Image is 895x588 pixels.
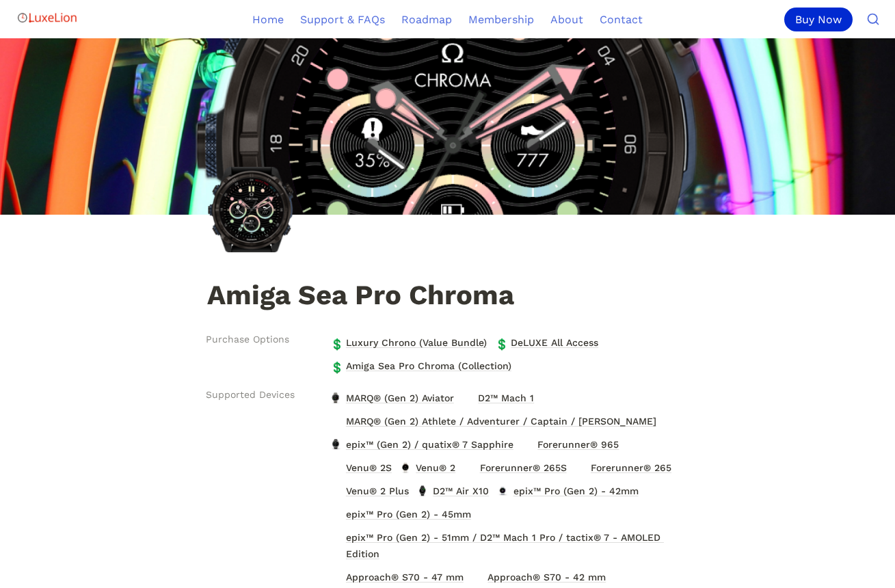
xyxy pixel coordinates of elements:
span: Venu® 2 Plus [345,482,410,500]
a: Buy Now [784,8,858,31]
span: Luxury Chrono (Value Bundle) [345,334,488,351]
span: D2™ Air X10 [431,482,490,500]
img: epix™ Pro (Gen 2) - 51mm / D2™ Mach 1 Pro / tactix® 7 - AMOLED Edition [330,540,342,551]
img: D2™ Air X10 [416,485,429,496]
span: DeLUXE All Access [509,334,600,351]
img: Logo [16,4,78,31]
span: epix™ Pro (Gen 2) - 42mm [512,482,640,500]
span: Approach® S70 - 42 mm [486,568,607,586]
a: epix™ Pro (Gen 2) - 51mm / D2™ Mach 1 Pro / tactix® 7 - AMOLED Editionepix™ Pro (Gen 2) - 51mm / ... [326,526,684,565]
span: 💲 [330,360,341,371]
a: epix™ Pro (Gen 2) - 45mmepix™ Pro (Gen 2) - 45mm [326,503,475,525]
span: Amiga Sea Pro Chroma (Collection) [345,357,513,375]
a: Forerunner® 965Forerunner® 965 [518,433,623,455]
img: Forerunner® 965 [521,439,533,450]
a: MARQ® (Gen 2) AviatorMARQ® (Gen 2) Aviator [326,387,458,409]
a: 💲Amiga Sea Pro Chroma (Collection) [326,355,516,377]
a: epix™ Pro (Gen 2) - 42mmepix™ Pro (Gen 2) - 42mm [493,480,642,502]
a: 💲DeLUXE All Access [491,332,602,353]
img: Venu® 2S [330,462,342,473]
img: Amiga Sea Pro Chroma [208,167,293,252]
span: Venu® 2 [414,459,457,477]
span: MARQ® (Gen 2) Athlete / Adventurer / Captain / [PERSON_NAME] [345,412,658,430]
a: D2™ Air X10D2™ Air X10 [413,480,493,502]
img: epix™ (Gen 2) / quatix® 7 Sapphire [330,439,342,450]
span: Supported Devices [206,388,295,402]
a: Venu® 2SVenu® 2S [326,457,396,479]
span: 💲 [330,337,341,348]
a: Venu® 2 PlusVenu® 2 Plus [326,480,413,502]
span: epix™ (Gen 2) / quatix® 7 Sapphire [345,436,515,453]
img: epix™ Pro (Gen 2) - 45mm [330,509,342,520]
img: D2™ Mach 1 [462,392,474,403]
span: 💲 [495,337,506,348]
a: Forerunner® 265Forerunner® 265 [571,457,676,479]
span: Approach® S70 - 47 mm [345,568,465,586]
a: Approach® S70 - 47 mmApproach® S70 - 47 mm [326,566,468,588]
img: Approach® S70 - 42 mm [471,572,483,583]
img: MARQ® (Gen 2) Aviator [330,392,342,403]
img: MARQ® (Gen 2) Athlete / Adventurer / Captain / Golfer [330,416,342,427]
a: Venu® 2Venu® 2 [396,457,459,479]
span: D2™ Mach 1 [477,389,535,407]
span: Forerunner® 965 [536,436,620,453]
img: Forerunner® 265S [463,462,475,473]
span: MARQ® (Gen 2) Aviator [345,389,455,407]
span: Venu® 2S [345,459,393,477]
a: 💲Luxury Chrono (Value Bundle) [326,332,491,353]
img: Forerunner® 265 [574,462,587,473]
img: Approach® S70 - 47 mm [330,572,342,583]
a: Forerunner® 265SForerunner® 265S [459,457,570,479]
img: Venu® 2 [399,462,412,473]
a: epix™ (Gen 2) / quatix® 7 Sapphireepix™ (Gen 2) / quatix® 7 Sapphire [326,433,518,455]
img: Venu® 2 Plus [330,485,342,496]
img: epix™ Pro (Gen 2) - 42mm [496,485,509,496]
span: epix™ Pro (Gen 2) - 51mm / D2™ Mach 1 Pro / tactix® 7 - AMOLED Edition [345,529,682,563]
span: Purchase Options [206,332,289,347]
a: D2™ Mach 1D2™ Mach 1 [458,387,538,409]
span: Forerunner® 265S [479,459,568,477]
a: Approach® S70 - 42 mmApproach® S70 - 42 mm [468,566,610,588]
h1: Amiga Sea Pro Chroma [206,280,690,313]
span: epix™ Pro (Gen 2) - 45mm [345,505,472,523]
div: Buy Now [784,8,853,31]
span: Forerunner® 265 [589,459,673,477]
a: MARQ® (Gen 2) Athlete / Adventurer / Captain / GolferMARQ® (Gen 2) Athlete / Adventurer / Captain... [326,410,660,432]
